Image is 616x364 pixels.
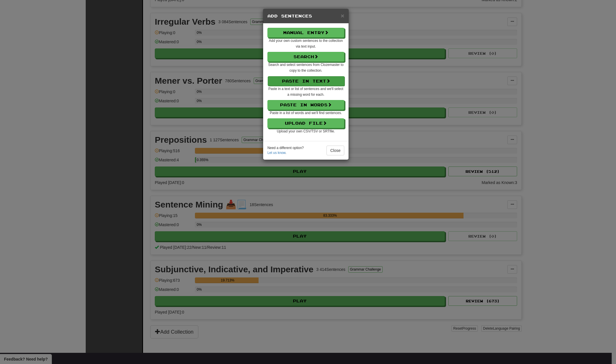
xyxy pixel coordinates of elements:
[341,13,344,19] button: Close
[268,76,345,86] button: Paste in Text
[267,146,304,155] small: Need a different option? .
[267,118,344,128] button: Upload File
[270,111,342,115] small: Paste in a list of words and we'll find sentences.
[268,63,343,73] small: Search and select sentences from Clozemaster to copy to the collection.
[267,13,344,19] h5: Add Sentences
[267,28,344,38] button: Manual Entry
[326,146,344,155] button: Close
[268,87,343,97] small: Paste in a text or list of sentences and we'll select a missing word for each.
[267,100,344,110] button: Paste in Words
[267,52,344,62] button: Search
[269,39,343,48] small: Add your own custom sentences to the collection via text input.
[267,151,285,155] a: Let us know
[341,12,344,19] span: ×
[277,129,335,133] small: Upload your own CSV/TSV or SRT file.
